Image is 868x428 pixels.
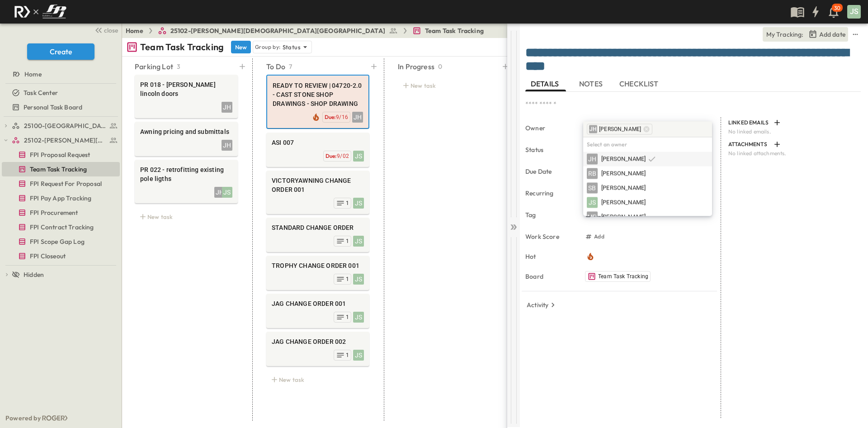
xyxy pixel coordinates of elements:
[30,150,90,159] span: FPI Proposal Request
[24,103,82,112] span: Personal Task Board
[819,30,845,39] p: Add date
[140,165,232,183] span: PR 022 - retrofitting existing pole ligths
[272,176,364,194] span: VICTORYAWNING CHANGE ORDER 001
[353,151,364,162] div: JS
[346,314,349,321] span: 1
[24,70,42,79] span: Home
[337,153,349,159] span: 9/02
[619,80,660,88] span: CHECKLIST
[273,81,363,108] span: READY TO REVIEW | 04720-2.0 - CAST STONE SHOP DRAWINGS - SHOP DRAWING
[525,167,572,176] p: Due Date
[289,62,292,71] p: 7
[140,41,224,53] p: Team Task Tracking
[104,26,118,35] span: close
[140,127,232,136] span: Awning pricing and submittals
[599,126,641,133] span: [PERSON_NAME]
[523,299,561,311] button: Activity
[346,276,349,283] span: 1
[325,114,336,120] span: Due:
[24,121,107,130] span: 25100-Vanguard Prep School
[30,237,85,246] span: FPI Scope Gap Log
[850,29,861,40] button: sidedrawer-menu
[525,210,572,219] p: Tag
[598,273,648,280] span: Team Task Tracking
[140,80,232,98] span: PR 018 - [PERSON_NAME] lincoln doors
[272,299,364,308] span: JAG CHANGE ORDER 001
[587,183,598,194] div: SB
[2,205,120,220] div: test
[587,168,598,179] div: RB
[126,26,489,35] nav: breadcrumbs
[353,274,364,285] div: JS
[2,119,120,133] div: test
[353,312,364,323] div: JS
[24,88,58,97] span: Task Center
[807,29,846,40] button: Tracking Date Menu
[283,43,301,52] p: Status
[594,233,604,240] h6: Add
[353,236,364,247] div: JS
[352,112,363,123] div: JH
[425,26,484,35] span: Team Task Tracking
[30,179,102,188] span: FPI Request For Proposal
[353,350,364,361] div: JS
[728,128,855,135] p: No linked emails.
[587,197,598,208] div: JS
[2,234,120,249] div: test
[531,80,561,88] span: DETAILS
[589,125,597,133] div: JH
[398,79,501,92] div: New task
[2,162,120,176] div: test
[266,373,369,386] div: New task
[847,5,861,19] div: JS
[728,119,770,126] p: LINKED EMAILS
[336,114,348,120] span: 9/16
[24,270,44,279] span: Hidden
[583,138,712,152] h6: Select an owner
[24,136,107,145] span: 25102-Christ The Redeemer Anglican Church
[527,300,548,309] p: Activity
[2,191,120,205] div: test
[135,210,238,223] div: New task
[766,30,804,39] p: My Tracking:
[135,61,173,72] p: Parking Lot
[2,249,120,263] div: test
[11,2,70,21] img: c8d7d1ed905e502e8f77bf7063faec64e13b34fdb1f2bdd94b0e311fc34f8000.png
[728,141,770,148] p: ATTACHMENTS
[525,272,572,281] p: Board
[30,252,66,261] span: FPI Closeout
[177,62,180,71] p: 3
[30,208,78,217] span: FPI Procurement
[601,213,646,221] span: [PERSON_NAME]
[2,220,120,234] div: test
[30,223,94,232] span: FPI Contract Tracking
[525,232,572,241] p: Work Score
[272,261,364,270] span: TROPHY CHANGE ORDER 001
[325,152,337,159] span: Due:
[728,150,855,157] p: No linked attachments.
[525,124,572,133] p: Owner
[126,26,143,35] a: Home
[834,5,840,12] p: 30
[601,155,646,163] span: [PERSON_NAME]
[587,154,598,165] div: JH
[30,165,87,174] span: Team Task Tracking
[601,198,646,207] span: [PERSON_NAME]
[346,352,349,359] span: 1
[170,26,385,35] span: 25102-[PERSON_NAME][DEMOGRAPHIC_DATA][GEOGRAPHIC_DATA]
[346,238,349,245] span: 1
[2,176,120,191] div: test
[272,223,364,232] span: STANDARD CHANGE ORDER
[214,187,225,198] div: JH
[27,43,94,60] button: Create
[272,138,364,147] span: ASI 007
[272,337,364,346] span: JAG CHANGE ORDER 002
[525,252,572,261] p: Hot
[255,43,281,52] p: Group by:
[222,140,232,151] div: JH
[438,62,442,71] p: 0
[231,41,251,53] button: New
[346,200,349,207] span: 1
[353,198,364,209] div: JS
[525,189,572,198] p: Recurring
